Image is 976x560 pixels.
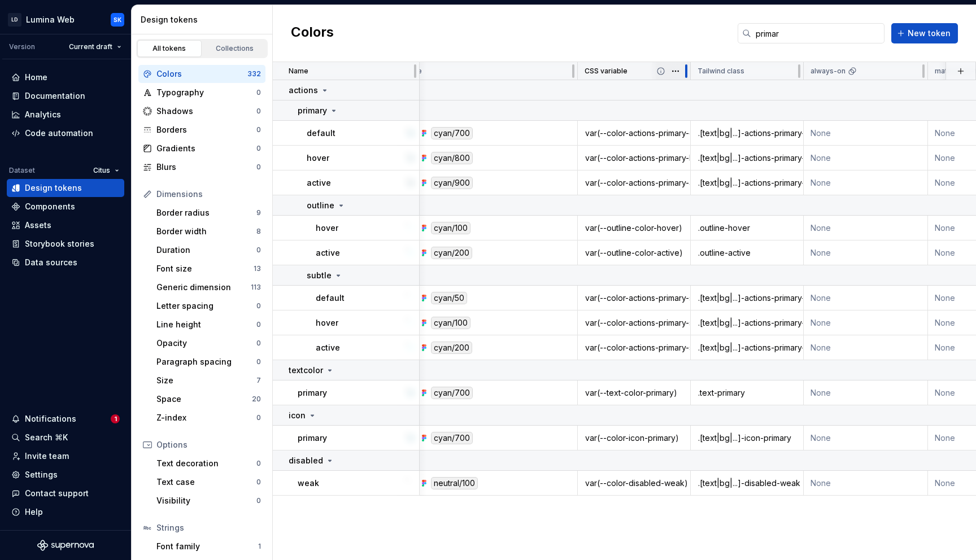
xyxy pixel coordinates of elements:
div: 0 [256,301,261,310]
p: active [307,177,331,189]
h2: Colors [291,23,334,43]
div: Lumina Web [26,14,75,25]
div: cyan/200 [431,247,472,259]
td: None [804,426,928,450]
td: None [804,310,928,335]
svg: Supernova Logo [37,540,94,551]
button: Citus [88,163,124,178]
p: active [316,247,340,259]
div: LD [8,13,21,27]
div: Home [25,72,47,83]
div: Font family [156,541,258,552]
div: var(--text-color-primary) [578,387,690,399]
div: 0 [256,413,261,422]
div: var(--color-disabled-weak) [578,478,690,489]
div: Opacity [156,338,256,349]
button: Contact support [7,484,124,502]
a: Opacity0 [152,334,265,352]
div: Invite team [25,450,69,462]
div: Blurs [156,161,256,173]
div: .[text|bg|...]-actions-primary-active [691,177,803,189]
div: 0 [256,163,261,172]
div: 20 [252,395,261,404]
div: Code automation [25,128,93,139]
a: Text case0 [152,473,265,491]
div: Size [156,375,256,386]
div: .[text|bg|...]-actions-primary-subtle-hover [691,317,803,329]
div: .[text|bg|...]-icon-primary [691,432,803,444]
div: Strings [156,522,261,533]
a: Visibility0 [152,492,265,510]
div: cyan/200 [431,342,472,354]
div: cyan/700 [431,387,473,399]
div: .outline-active [691,247,803,259]
div: Dimensions [156,189,261,200]
div: 0 [256,88,261,97]
div: var(--color-actions-primary-subtle-active) [578,342,690,353]
div: Typography [156,87,256,98]
p: weak [298,478,319,489]
a: Design tokens [7,179,124,197]
a: Text decoration0 [152,454,265,473]
div: Gradients [156,143,256,154]
div: Borders [156,124,256,135]
p: actions [289,85,318,96]
div: var(--color-actions-primary-subtle-default) [578,292,690,304]
p: Name [289,67,308,76]
div: Duration [156,244,256,256]
a: Shadows0 [138,102,265,120]
p: default [316,292,345,304]
div: cyan/800 [431,152,473,164]
td: None [804,170,928,195]
a: Invite team [7,447,124,465]
button: Help [7,503,124,521]
div: 332 [247,69,261,78]
div: .[text|bg|...]-actions-primary-default [691,128,803,139]
button: Search ⌘K [7,428,124,447]
div: Paragraph spacing [156,356,256,368]
div: 1 [258,542,261,551]
div: Settings [25,469,58,480]
p: active [316,342,340,353]
div: Search ⌘K [25,432,68,443]
div: Documentation [25,90,85,102]
td: None [804,286,928,310]
td: None [804,380,928,405]
div: 0 [256,357,261,366]
div: 113 [251,283,261,292]
button: Notifications1 [7,410,124,428]
div: var(--color-actions-primary-active) [578,177,690,189]
button: New token [891,23,958,43]
div: neutral/100 [431,477,478,489]
div: 0 [256,339,261,348]
div: SK [114,15,121,24]
p: textcolor [289,365,323,376]
div: Analytics [25,109,61,120]
div: Font size [156,263,254,274]
div: Colors [156,68,247,80]
a: Analytics [7,106,124,124]
a: Code automation [7,124,124,142]
p: always-on [811,67,846,76]
a: Colors332 [138,65,265,83]
a: Duration0 [152,241,265,259]
div: Help [25,506,43,518]
span: New token [908,28,951,39]
div: Collections [207,44,263,53]
div: cyan/900 [431,177,473,189]
div: 0 [256,125,261,134]
div: Design tokens [25,182,82,194]
a: Font size13 [152,260,265,278]
a: Paragraph spacing0 [152,353,265,371]
div: .outline-hover [691,222,803,234]
div: 13 [254,264,261,273]
a: Documentation [7,87,124,105]
p: default [307,128,335,139]
div: 0 [256,107,261,116]
a: Storybook stories [7,235,124,253]
div: 0 [256,459,261,468]
div: Line height [156,319,256,330]
td: None [804,335,928,360]
a: Z-index0 [152,409,265,427]
p: primary [298,387,327,399]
